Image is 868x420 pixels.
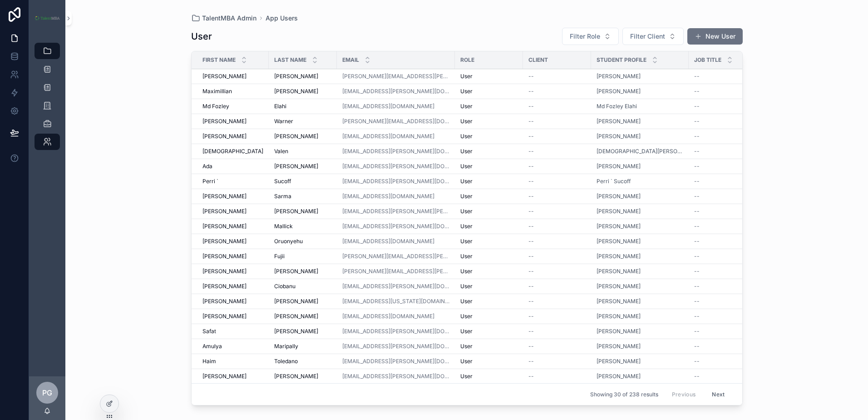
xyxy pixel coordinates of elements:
a: User [460,88,518,95]
span: -- [528,238,534,245]
a: [PERSON_NAME] [274,73,331,80]
a: -- [528,328,586,335]
button: Select Button [562,28,619,45]
a: User [460,238,518,245]
a: [PERSON_NAME] [597,298,683,305]
a: User [460,253,518,260]
a: [PERSON_NAME] [597,253,641,260]
a: User [460,313,518,320]
a: [DEMOGRAPHIC_DATA] [202,148,263,155]
span: User [460,118,473,125]
a: -- [528,313,586,320]
a: [EMAIL_ADDRESS][PERSON_NAME][DOMAIN_NAME] [342,88,449,95]
span: Haim [202,358,216,365]
span: [PERSON_NAME] [597,268,641,275]
a: -- [694,343,751,350]
a: -- [694,298,751,305]
a: [EMAIL_ADDRESS][PERSON_NAME][DOMAIN_NAME] [342,223,449,230]
a: -- [528,343,586,350]
a: [PERSON_NAME] [597,253,683,260]
span: User [460,283,473,290]
span: [PERSON_NAME] [274,163,318,170]
a: [DEMOGRAPHIC_DATA][PERSON_NAME] [597,148,683,155]
a: Ada [202,163,263,170]
a: User [460,133,518,140]
a: Md Fozley Elahi [597,103,683,110]
span: Elahi [274,103,286,110]
span: User [460,298,473,305]
span: [PERSON_NAME] [202,313,247,320]
span: Fujii [274,253,285,260]
span: User [460,268,473,275]
a: [PERSON_NAME] [597,268,683,275]
a: Md Fozley [202,103,263,110]
button: Select Button [622,28,684,45]
a: -- [528,133,586,140]
a: App Users [266,14,298,23]
span: Sarma [274,193,291,200]
span: [PERSON_NAME] [274,328,318,335]
span: [PERSON_NAME] [274,133,318,140]
a: -- [694,193,751,200]
a: [EMAIL_ADDRESS][PERSON_NAME][DOMAIN_NAME] [342,343,449,350]
a: [PERSON_NAME] [597,238,683,245]
a: -- [694,268,751,275]
span: User [460,223,473,230]
a: -- [694,118,751,125]
a: [PERSON_NAME] [202,298,263,305]
a: [PERSON_NAME] [202,313,263,320]
a: [EMAIL_ADDRESS][PERSON_NAME][DOMAIN_NAME] [342,283,449,290]
a: User [460,343,518,350]
a: -- [528,298,586,305]
a: User [460,283,518,290]
span: User [460,148,473,155]
span: [PERSON_NAME] [202,133,247,140]
a: [PERSON_NAME] [597,328,641,335]
span: -- [528,343,534,350]
span: Warner [274,118,293,125]
span: User [460,193,473,200]
a: -- [528,268,586,275]
span: Safat [202,328,216,335]
a: [PERSON_NAME] [274,313,331,320]
a: User [460,178,518,185]
a: User [460,103,518,110]
span: Maripally [274,343,298,350]
span: Ciobanu [274,283,296,290]
a: -- [694,238,751,245]
span: Perri ` [202,178,218,185]
span: -- [528,193,534,200]
a: Perri ` Sucoff [597,178,683,185]
span: [PERSON_NAME] [597,193,641,200]
a: -- [528,283,586,290]
span: Oruonyehu [274,238,303,245]
span: -- [694,73,700,80]
span: [PERSON_NAME] [597,283,641,290]
span: [PERSON_NAME] [202,73,247,80]
a: [EMAIL_ADDRESS][PERSON_NAME][DOMAIN_NAME] [342,328,449,335]
a: Haim [202,358,263,365]
a: [EMAIL_ADDRESS][DOMAIN_NAME] [342,238,449,245]
a: [PERSON_NAME] [202,238,263,245]
a: [EMAIL_ADDRESS][PERSON_NAME][DOMAIN_NAME] [342,148,449,155]
span: Perri ` Sucoff [597,178,631,185]
a: -- [694,208,751,215]
a: [PERSON_NAME] [597,208,641,215]
span: [PERSON_NAME] [202,283,247,290]
a: [PERSON_NAME] [202,268,263,275]
a: [EMAIL_ADDRESS][DOMAIN_NAME] [342,193,434,200]
a: [EMAIL_ADDRESS][DOMAIN_NAME] [342,238,434,245]
a: [PERSON_NAME] [202,253,263,260]
a: [EMAIL_ADDRESS][US_STATE][DOMAIN_NAME] [342,298,449,305]
a: [EMAIL_ADDRESS][PERSON_NAME][DOMAIN_NAME] [342,178,449,185]
a: [PERSON_NAME] [597,283,683,290]
span: -- [528,328,534,335]
a: [PERSON_NAME] [597,328,683,335]
a: -- [528,238,586,245]
span: -- [528,253,534,260]
a: User [460,193,518,200]
span: User [460,253,473,260]
span: [PERSON_NAME] [274,268,318,275]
